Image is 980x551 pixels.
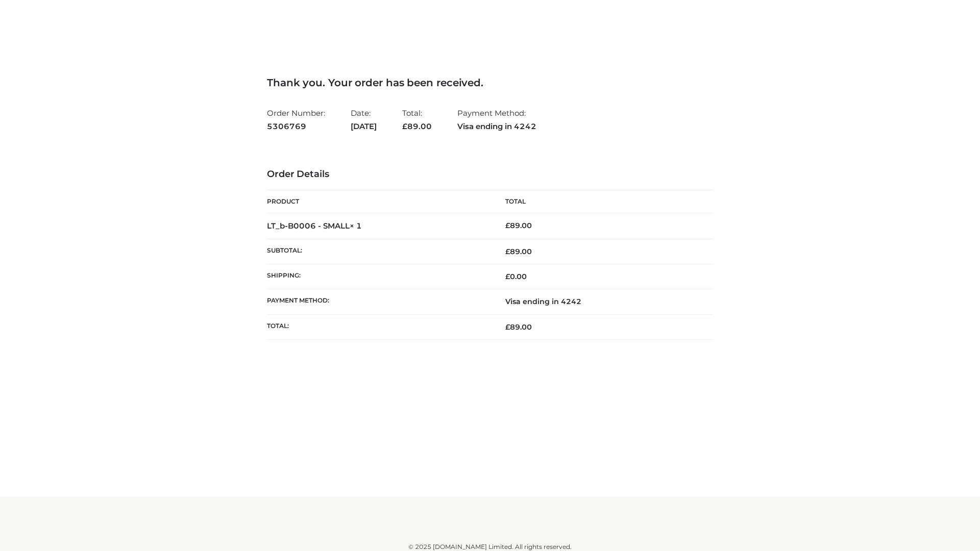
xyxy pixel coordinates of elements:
th: Payment method: [267,289,490,314]
li: Payment Method: [457,104,536,135]
span: 89.00 [505,322,532,332]
strong: 5306769 [267,120,325,133]
strong: [DATE] [351,120,377,133]
strong: LT_b-B0006 - SMALL [267,221,362,231]
th: Product [267,190,490,213]
strong: × 1 [350,221,362,231]
th: Shipping: [267,264,490,289]
li: Date: [351,104,377,135]
span: £ [402,121,407,131]
span: 89.00 [505,247,532,256]
bdi: 89.00 [505,221,532,230]
bdi: 0.00 [505,272,527,281]
h3: Order Details [267,169,713,180]
th: Subtotal: [267,239,490,264]
th: Total [490,190,713,213]
td: Visa ending in 4242 [490,289,713,314]
th: Total: [267,314,490,339]
span: £ [505,322,510,332]
strong: Visa ending in 4242 [457,120,536,133]
span: £ [505,272,510,281]
h3: Thank you. Your order has been received. [267,77,713,89]
li: Order Number: [267,104,325,135]
li: Total: [402,104,432,135]
span: £ [505,221,510,230]
span: £ [505,247,510,256]
span: 89.00 [402,121,432,131]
